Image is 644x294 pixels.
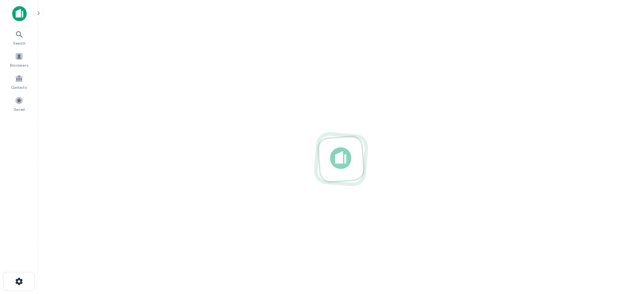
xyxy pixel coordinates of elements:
a: Search [2,27,36,48]
img: capitalize-icon.png [12,6,27,21]
span: Contacts [11,84,27,90]
span: Search [13,40,26,46]
span: Borrowers [10,62,28,68]
a: Contacts [2,71,36,92]
a: Saved [2,93,36,114]
a: Borrowers [2,49,36,70]
iframe: Chat Widget [606,233,644,270]
span: Saved [14,106,25,112]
